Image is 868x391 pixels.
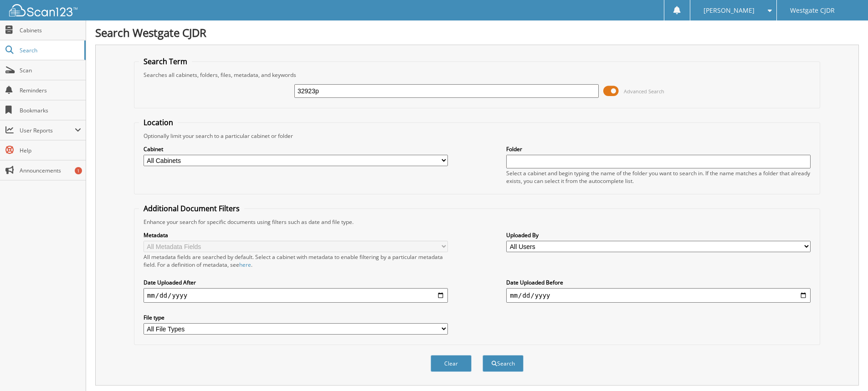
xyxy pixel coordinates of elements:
[20,86,81,94] span: Reminders
[139,203,244,213] legend: Additional Document Filters
[144,145,448,153] label: Cabinet
[20,147,81,154] span: Help
[506,288,811,303] input: end
[20,26,81,34] span: Cabinets
[139,56,192,66] legend: Search Term
[144,288,448,303] input: start
[704,8,755,13] span: [PERSON_NAME]
[144,279,448,286] label: Date Uploaded After
[20,107,81,114] span: Bookmarks
[20,167,81,174] span: Announcements
[139,71,815,79] div: Searches all cabinets, folders, files, metadata, and keywords
[506,169,811,185] div: Select a cabinet and begin typing the name of the folder you want to search in. If the name match...
[139,132,815,140] div: Optionally limit your search to a particular cabinet or folder
[506,145,811,153] label: Folder
[20,46,80,54] span: Search
[506,279,811,286] label: Date Uploaded Before
[431,355,472,372] button: Clear
[790,8,835,13] span: Westgate CJDR
[239,261,251,269] a: here
[144,231,448,239] label: Metadata
[139,117,178,127] legend: Location
[20,66,81,74] span: Scan
[144,253,448,269] div: All metadata fields are searched by default. Select a cabinet with metadata to enable filtering b...
[9,4,77,16] img: scan123-logo-white.svg
[624,88,664,95] span: Advanced Search
[144,314,448,321] label: File type
[483,355,524,372] button: Search
[139,218,815,226] div: Enhance your search for specific documents using filters such as date and file type.
[75,167,82,174] div: 1
[20,127,75,134] span: User Reports
[506,231,811,239] label: Uploaded By
[95,25,859,40] h1: Search Westgate CJDR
